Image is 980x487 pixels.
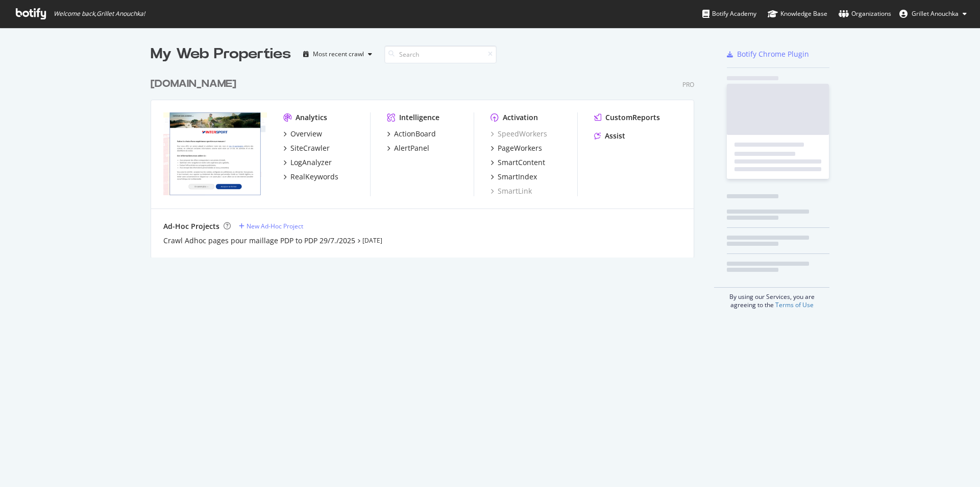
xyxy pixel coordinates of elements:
[839,9,891,19] div: Organizations
[727,49,809,59] a: Botify Chrome Plugin
[702,9,756,19] div: Botify Academy
[283,143,330,153] a: SiteCrawler
[163,236,355,246] a: Crawl Adhoc pages pour maillage PDP to PDP 29/7./2025
[151,77,236,91] div: [DOMAIN_NAME]
[283,157,332,168] a: LogAnalyzer
[290,143,330,153] div: SiteCrawler
[491,157,545,168] a: SmartContent
[912,9,959,18] span: Grillet Anouchka
[394,129,436,139] div: ActionBoard
[283,129,322,139] a: Overview
[394,143,429,153] div: AlertPanel
[498,172,537,182] div: SmartIndex
[384,45,497,63] input: Search
[163,112,267,195] img: www.intersport.fr
[714,287,829,309] div: By using our Services, you are agreeing to the
[290,172,338,182] div: RealKeywords
[151,77,240,91] a: [DOMAIN_NAME]
[503,112,538,123] div: Activation
[54,10,145,18] span: Welcome back, Grillet Anouchka !
[775,300,814,309] a: Terms of Use
[239,222,303,230] a: New Ad-Hoc Project
[313,51,364,57] div: Most recent crawl
[362,236,382,245] a: [DATE]
[387,143,429,153] a: AlertPanel
[605,131,625,141] div: Assist
[247,222,303,230] div: New Ad-Hoc Project
[151,44,291,64] div: My Web Properties
[891,6,975,22] button: Grillet Anouchka
[283,172,338,182] a: RealKeywords
[498,143,542,153] div: PageWorkers
[387,129,436,139] a: ActionBoard
[290,129,322,139] div: Overview
[594,131,625,141] a: Assist
[737,49,809,59] div: Botify Chrome Plugin
[682,80,694,89] div: Pro
[498,157,545,168] div: SmartContent
[290,157,332,168] div: LogAnalyzer
[491,172,537,182] a: SmartIndex
[594,112,660,123] a: CustomReports
[491,129,547,139] a: SpeedWorkers
[163,221,219,231] div: Ad-Hoc Projects
[491,143,542,153] a: PageWorkers
[299,46,376,62] button: Most recent crawl
[605,112,660,123] div: CustomReports
[491,186,532,196] a: SmartLink
[151,64,702,258] div: grid
[768,9,827,19] div: Knowledge Base
[296,112,327,123] div: Analytics
[399,112,439,123] div: Intelligence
